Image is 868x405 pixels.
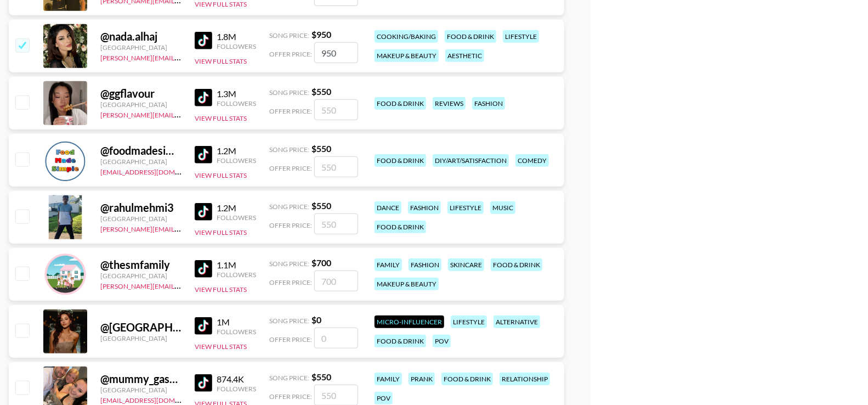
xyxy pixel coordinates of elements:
div: lifestyle [447,201,484,214]
span: Song Price: [269,203,309,211]
div: pov [433,335,451,347]
div: @ [GEOGRAPHIC_DATA] [100,320,181,334]
span: Song Price: [269,374,309,382]
span: Song Price: [269,260,309,268]
input: 550 [314,99,358,120]
div: @ mummy_gascoigne [100,372,181,386]
div: food & drink [375,221,426,233]
a: [PERSON_NAME][EMAIL_ADDRESS][DOMAIN_NAME] [100,223,263,233]
div: 1.1M [217,260,256,271]
div: food & drink [491,258,542,271]
div: cooking/baking [375,30,438,43]
div: music [490,201,515,214]
div: [GEOGRAPHIC_DATA] [100,334,181,342]
div: [GEOGRAPHIC_DATA] [100,272,181,280]
div: fashion [409,258,441,271]
button: View Full Stats [195,285,247,294]
button: View Full Stats [195,57,247,65]
img: TikTok [195,374,212,392]
div: @ thesmfamily [100,258,181,272]
input: 550 [314,213,358,234]
div: food & drink [375,335,426,347]
span: Offer Price: [269,164,312,172]
div: food & drink [445,30,496,43]
div: 874.4K [217,374,256,385]
div: food & drink [441,373,493,385]
div: pov [375,392,393,404]
strong: $ 550 [311,372,331,382]
strong: $ 700 [311,257,331,268]
span: Offer Price: [269,278,312,286]
input: 950 [314,42,358,63]
div: 1M [217,317,256,328]
a: [EMAIL_ADDRESS][DOMAIN_NAME] [100,394,211,404]
div: makeup & beauty [375,278,439,290]
div: fashion [408,201,441,214]
span: Song Price: [269,31,309,40]
span: Offer Price: [269,335,312,344]
input: 700 [314,271,358,291]
a: [EMAIL_ADDRESS][DOMAIN_NAME] [100,166,211,176]
div: Followers [217,271,256,279]
img: TikTok [195,146,212,164]
span: Song Price: [269,317,309,325]
div: alternative [493,316,540,328]
div: 1.8M [217,31,256,42]
strong: $ 0 [311,314,321,325]
div: [GEOGRAPHIC_DATA] [100,386,181,394]
div: relationship [500,373,550,385]
img: TikTok [195,203,212,221]
input: 550 [314,156,358,177]
div: 1.3M [217,88,256,99]
div: aesthetic [445,49,484,62]
div: comedy [515,154,549,167]
div: Followers [217,42,256,50]
div: Micro-Influencer [375,316,444,328]
div: lifestyle [451,316,487,328]
div: 1.2M [217,203,256,213]
div: makeup & beauty [375,49,439,62]
div: Followers [217,213,256,222]
div: Followers [217,99,256,108]
div: 1.2M [217,145,256,156]
button: View Full Stats [195,342,247,351]
img: TikTok [195,260,212,278]
div: food & drink [375,154,426,167]
div: Followers [217,156,256,165]
a: [PERSON_NAME][EMAIL_ADDRESS][DOMAIN_NAME] [100,109,263,119]
strong: $ 550 [311,143,331,154]
strong: $ 950 [311,29,331,40]
span: Offer Price: [269,50,312,58]
div: dance [375,201,401,214]
button: View Full Stats [195,171,247,179]
div: fashion [472,97,505,110]
div: [GEOGRAPHIC_DATA] [100,215,181,223]
span: Song Price: [269,145,309,154]
span: Offer Price: [269,221,312,229]
a: [PERSON_NAME][EMAIL_ADDRESS][DOMAIN_NAME] [100,280,263,290]
div: [GEOGRAPHIC_DATA] [100,157,181,166]
div: prank [409,373,435,385]
strong: $ 550 [311,86,331,97]
button: View Full Stats [195,114,247,122]
strong: $ 550 [311,200,331,211]
div: food & drink [375,97,426,110]
div: family [375,373,402,385]
div: @ rahulmehmi3 [100,201,181,215]
div: skincare [448,258,484,271]
div: Followers [217,385,256,393]
div: [GEOGRAPHIC_DATA] [100,100,181,109]
input: 0 [314,328,358,348]
div: [GEOGRAPHIC_DATA] [100,43,181,52]
div: reviews [433,97,466,110]
span: Offer Price: [269,392,312,401]
div: Followers [217,328,256,336]
div: diy/art/satisfaction [433,154,509,167]
img: TikTok [195,317,212,335]
img: TikTok [195,89,212,106]
div: family [375,258,402,271]
div: lifestyle [503,30,539,43]
div: @ ggflavour [100,87,181,100]
span: Offer Price: [269,107,312,115]
button: View Full Stats [195,228,247,237]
